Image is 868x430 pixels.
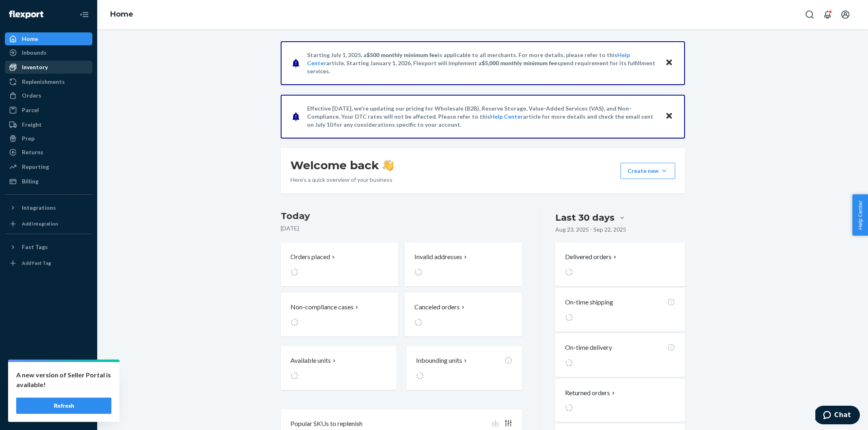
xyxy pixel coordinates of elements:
[5,132,92,145] a: Prep
[104,3,140,26] ol: breadcrumbs
[382,160,394,171] img: hand-wave emoji
[5,380,92,393] button: Talk to Support
[22,92,41,100] div: Orders
[565,298,613,307] p: On-time shipping
[5,366,92,379] a: Settings
[405,293,522,336] button: Canceled orders
[819,6,836,23] button: Open notifications
[281,224,523,232] p: [DATE]
[565,343,612,352] p: On-time delivery
[664,57,674,69] button: Close
[5,46,92,59] a: Inbounds
[22,35,38,43] div: Home
[802,6,818,23] button: Open Search Box
[555,226,626,234] p: Aug 23, 2025 - Sep 22, 2025
[5,241,92,253] button: Fast Tags
[367,51,438,58] span: $500 monthly minimum fee
[290,158,394,172] h1: Welcome back
[414,252,462,262] p: Invalid addresses
[5,118,92,131] a: Freight
[16,370,111,390] p: A new version of Seller Portal is available!
[5,201,92,214] button: Integrations
[22,204,56,212] div: Integrations
[5,61,92,74] a: Inventory
[5,75,92,88] a: Replenishments
[5,104,92,117] a: Parcel
[482,60,557,66] span: $5,000 monthly minimum fee
[405,243,522,286] button: Invalid addresses
[406,346,522,390] button: Inbounding units
[281,243,398,286] button: Orders placed
[281,293,398,336] button: Non-compliance cases
[852,194,868,236] button: Help Center
[565,388,616,398] button: Returned orders
[290,419,363,428] p: Popular SKUs to replenish
[290,176,394,184] p: Here’s a quick overview of your business
[621,163,675,179] button: Create new
[76,6,92,23] button: Close Navigation
[5,89,92,102] a: Orders
[9,11,43,19] img: Flexport logo
[555,211,614,224] div: Last 30 days
[416,356,462,365] p: Inbounding units
[565,252,618,262] button: Delivered orders
[664,111,674,122] button: Close
[5,407,92,420] button: Give Feedback
[5,257,92,270] a: Add Fast Tag
[307,51,657,75] p: Starting July 1, 2025, a is applicable to all merchants. For more details, please refer to this a...
[281,210,523,223] h3: Today
[22,121,42,129] div: Freight
[22,49,47,57] div: Inbounds
[16,398,111,414] button: Refresh
[290,302,354,312] p: Non-compliance cases
[281,346,397,390] button: Available units
[22,78,65,86] div: Replenishments
[837,6,853,23] button: Open account menu
[414,302,460,312] p: Canceled orders
[307,104,657,129] p: Effective [DATE], we're updating our pricing for Wholesale (B2B), Reserve Storage, Value-Added Se...
[815,406,860,426] iframe: Opens a widget where you can chat to one of our agents
[5,160,92,173] a: Reporting
[22,220,58,227] div: Add Integration
[290,252,330,262] p: Orders placed
[22,106,39,114] div: Parcel
[5,175,92,188] a: Billing
[22,163,49,171] div: Reporting
[490,113,523,120] a: Help Center
[22,63,48,71] div: Inventory
[110,10,133,19] a: Home
[22,134,34,143] div: Prep
[22,260,51,266] div: Add Fast Tag
[5,146,92,159] a: Returns
[22,243,48,251] div: Fast Tags
[290,356,331,365] p: Available units
[5,394,92,407] a: Help Center
[5,217,92,230] a: Add Integration
[5,32,92,45] a: Home
[22,177,38,185] div: Billing
[22,148,43,156] div: Returns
